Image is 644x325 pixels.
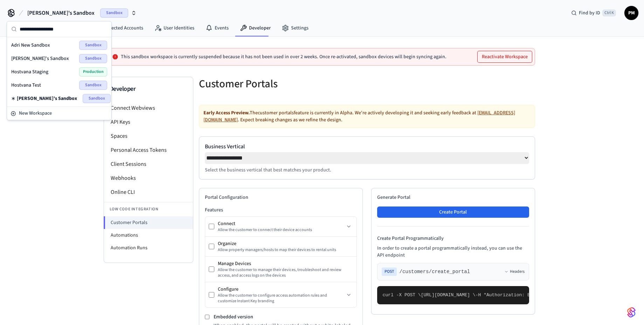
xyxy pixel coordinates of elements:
a: User Identities [149,22,200,34]
span: Sandbox [79,81,107,90]
span: Ctrl K [602,9,616,16]
a: [EMAIL_ADDRESS][DOMAIN_NAME] [203,109,515,123]
li: API Keys [104,115,193,129]
span: [PERSON_NAME]'s Sandbox [17,95,77,102]
div: Manage Devices [218,260,353,267]
div: Allow the customer to manage their devices, troubleshoot and review access, and access logs on th... [218,267,353,278]
h5: Customer Portals [199,77,363,91]
li: Personal Access Tokens [104,143,193,157]
div: Allow property managers/hosts to map their devices to rental units [218,247,353,253]
span: New Workspace [19,110,52,117]
span: Sandbox [79,41,107,50]
p: This sandbox workspace is currently suspended because it has not been used in over 2 weeks. Once ... [121,54,446,60]
button: Headers [504,269,525,275]
span: Sandbox [100,8,128,18]
li: Low Code Integration [104,202,193,216]
span: Production [79,67,107,76]
h2: Generate Portal [377,194,529,201]
a: Devices [1,22,38,34]
span: /customers/create_portal [400,268,470,275]
li: Automations [104,229,193,242]
button: New Workspace [8,108,111,119]
div: The customer portals feature is currently in Alpha. We're actively developing it and seeking earl... [199,105,535,128]
div: Connect [218,220,345,227]
a: Developer [234,22,276,34]
span: Sandbox [83,94,111,103]
h3: Developer [110,84,187,94]
li: Client Sessions [104,157,193,171]
span: Hostvana Staging [11,68,48,75]
h4: Create Portal Programmatically [377,235,529,242]
p: Select the business vertical that best matches your product. [205,167,529,174]
span: [PERSON_NAME]'s Sandbox [11,55,69,62]
label: Business Vertical [205,142,529,151]
span: curl -X POST \ [383,292,421,298]
h3: Features [205,206,357,214]
label: Embedded version [214,313,253,320]
p: In order to create a portal programmatically instead, you can use the API endpoint [377,245,529,259]
div: Allow the customer to connect their device accounts [218,227,345,233]
li: Automation Runs [104,242,193,254]
span: -H "Authorization: Bearer seam_api_key_123456" \ [476,292,607,298]
span: Hostvana Test [11,82,41,89]
span: Find by ID [579,9,600,16]
a: Events [200,22,234,34]
div: Organize [218,240,353,247]
div: Allow the customer to configure access automation rules and customize Instant Key branding [218,293,345,304]
li: Online CLI [104,185,193,199]
li: Customer Portals [104,216,193,229]
span: Sandbox [79,54,107,63]
span: [PERSON_NAME]'s Sandbox [27,9,95,17]
button: Reactivate Workspace [478,51,532,62]
span: PM [625,7,638,19]
li: Spaces [104,129,193,143]
a: Connected Accounts [85,22,149,34]
span: POST [382,268,397,276]
h2: Portal Configuration [205,194,357,201]
button: PM [624,6,638,20]
li: Connect Webviews [104,101,193,115]
div: Configure [218,286,345,293]
img: SeamLogoGradient.69752ec5.svg [627,307,636,318]
span: [URL][DOMAIN_NAME] \ [421,292,476,298]
span: Adri New Sandbox [11,42,50,49]
a: Settings [276,22,314,34]
strong: Early Access Preview. [203,109,250,116]
div: Suggestions [7,37,111,107]
div: Find by IDCtrl K [566,7,622,19]
button: Create Portal [377,206,529,218]
li: Webhooks [104,171,193,185]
